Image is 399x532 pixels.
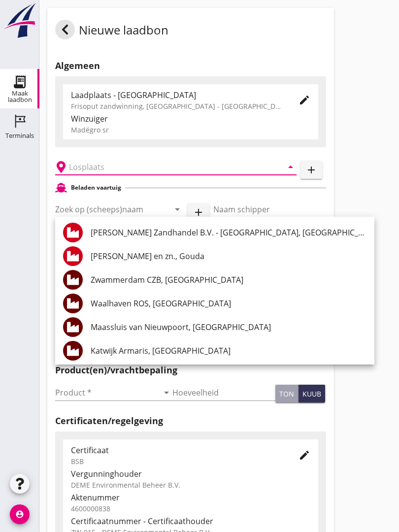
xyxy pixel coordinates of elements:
[213,201,326,217] input: Naam schipper
[172,385,276,400] input: Hoeveelheid
[71,89,283,101] div: Laadplaats - [GEOGRAPHIC_DATA]
[71,113,310,125] div: Winzuiger
[10,504,30,524] i: account_circle
[71,101,283,111] div: Frisoput zandwinning, [GEOGRAPHIC_DATA] - [GEOGRAPHIC_DATA].
[91,321,366,333] div: Maassluis van Nieuwpoort, [GEOGRAPHIC_DATA]
[91,227,366,238] div: [PERSON_NAME] Zandhandel B.V. - [GEOGRAPHIC_DATA], [GEOGRAPHIC_DATA]
[71,125,310,135] div: Madégro sr
[55,385,159,400] input: Product *
[302,389,321,399] div: kuub
[71,183,121,192] h2: Beladen vaartuig
[5,133,34,139] div: Terminals
[91,345,366,357] div: Katwijk Armaris, [GEOGRAPHIC_DATA]
[71,468,310,480] div: Vergunninghouder
[2,2,37,39] img: logo-small.a267ee39.svg
[55,364,326,377] h2: Product(en)/vrachtbepaling
[71,480,310,490] div: DEME Environmental Beheer B.V.
[91,274,366,286] div: Zwammerdam CZB, [GEOGRAPHIC_DATA]
[299,385,325,402] button: kuub
[71,444,283,456] div: Certificaat
[55,414,326,428] h2: Certificaten/regelgeving
[55,59,326,72] h2: Algemeen
[299,449,310,461] i: edit
[161,387,172,399] i: arrow_drop_down
[91,250,366,262] div: [PERSON_NAME] en zn., Gouda
[55,20,168,43] div: Nieuwe laadbon
[55,201,156,217] input: Zoek op (scheeps)naam
[285,161,297,173] i: arrow_drop_down
[71,503,310,514] div: 4600000838
[305,164,317,176] i: add
[71,456,283,466] div: BSB
[71,492,310,503] div: Aktenummer
[299,94,310,106] i: edit
[193,206,204,218] i: add
[279,389,294,399] div: ton
[71,515,310,527] div: Certificaatnummer - Certificaathouder
[91,298,366,309] div: Waalhaven ROS, [GEOGRAPHIC_DATA]
[275,385,299,402] button: ton
[69,159,269,175] input: Losplaats
[171,203,183,215] i: arrow_drop_down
